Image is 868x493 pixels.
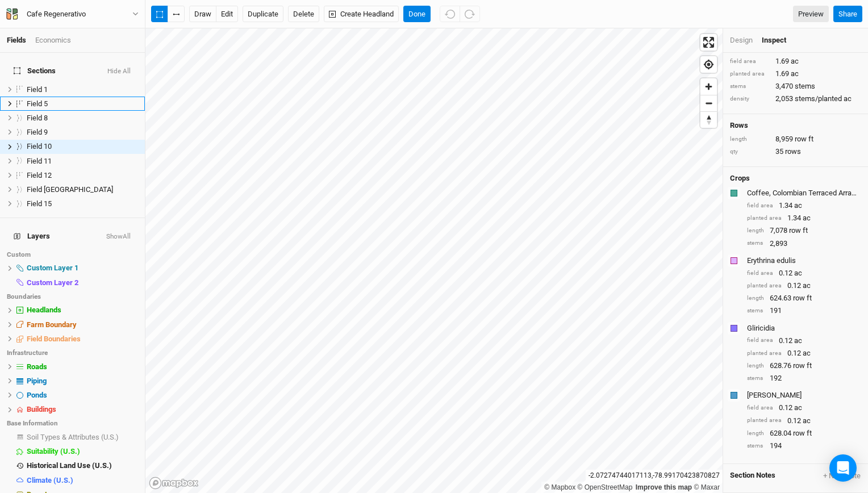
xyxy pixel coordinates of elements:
span: Headlands [27,306,61,314]
div: Field 15 [27,199,138,208]
div: 1.34 [747,213,861,223]
span: Farm Boundary [27,320,77,329]
div: Field 12 [27,171,138,180]
button: draw [189,6,216,23]
div: 7,078 [747,225,861,236]
span: Field 8 [27,114,48,122]
span: Field 11 [27,157,52,165]
span: Field 15 [27,199,52,208]
button: Redo (^Z) [460,6,480,23]
span: Custom Layer 1 [27,264,78,272]
span: ac [803,281,811,291]
span: Suitability (U.S.) [27,447,80,456]
div: 2,893 [747,239,861,249]
div: 0.12 [747,403,861,413]
span: Sections [14,66,56,76]
span: Zoom out [700,95,717,111]
div: 0.12 [747,348,861,358]
div: -2.07274744017113 , -78.99170423870827 [586,470,723,482]
h4: Rows [730,121,861,130]
div: 0.12 [747,336,861,346]
div: planted area [747,349,782,358]
div: Coffee, Colombian Terraced Arrabica [747,188,859,198]
div: 35 [730,147,861,157]
span: ac [794,268,802,278]
span: Climate (U.S.) [27,476,73,484]
div: field area [747,269,773,278]
div: Custom Layer 2 [27,278,138,287]
a: Mapbox logo [149,477,199,490]
a: Maxar [694,483,720,491]
span: Custom Layer 2 [27,278,78,287]
div: Design [730,35,753,45]
button: Duplicate [243,6,283,23]
div: stems [730,82,770,91]
div: Headlands [27,306,138,315]
button: Enter fullscreen [700,34,717,51]
div: Piping [27,377,138,386]
div: length [747,429,764,438]
div: 194 [747,441,861,451]
div: Cafe Regenerativo [27,9,86,20]
span: row ft [795,134,813,144]
span: stems/planted ac [795,94,852,104]
button: + New Note [823,471,861,481]
div: 8,959 [730,134,861,144]
span: Field 12 [27,171,52,179]
div: planted area [730,70,770,78]
button: Zoom in [700,78,717,95]
a: Mapbox [544,483,575,491]
div: 0.12 [747,281,861,291]
div: Buildings [27,405,138,414]
span: ac [794,336,802,346]
button: Reset bearing to north [700,111,717,128]
div: Historical Land Use (U.S.) [27,461,138,470]
a: Improve this map [636,483,692,491]
span: Ponds [27,391,47,399]
div: length [730,135,770,144]
div: length [747,294,764,303]
div: Inspect [762,35,802,45]
span: Layers [14,232,50,241]
span: ac [803,348,811,358]
div: 1.69 [730,56,861,66]
div: Field 5 [27,99,138,108]
button: Delete [288,6,319,23]
div: stems [747,374,764,383]
span: Section Notes [730,471,775,481]
div: Ponds [27,391,138,400]
div: 0.12 [747,416,861,426]
div: planted area [747,282,782,290]
span: Field 1 [27,85,48,94]
span: stems [795,81,815,91]
div: Field 10 [27,142,138,151]
div: stems [747,239,764,248]
div: 624.63 [747,293,861,303]
div: Inga [747,390,859,400]
span: ac [791,56,799,66]
button: Cafe Regenerativo [6,8,139,20]
div: Field 11 [27,157,138,166]
div: Field 13 Headland Field [27,185,138,194]
span: Field 9 [27,128,48,136]
div: 191 [747,306,861,316]
button: edit [216,6,238,23]
div: 192 [747,373,861,383]
div: 628.76 [747,361,861,371]
span: Piping [27,377,47,385]
div: Roads [27,362,138,371]
button: Zoom out [700,95,717,111]
div: Soil Types & Attributes (U.S.) [27,433,138,442]
div: 1.34 [747,200,861,211]
div: Gliricidia [747,323,859,333]
span: row ft [789,225,808,236]
span: row ft [793,428,812,438]
div: density [730,95,770,103]
div: Open Intercom Messenger [829,454,857,482]
span: ac [794,403,802,413]
div: Field 1 [27,85,138,94]
span: Field [GEOGRAPHIC_DATA] [27,185,113,194]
